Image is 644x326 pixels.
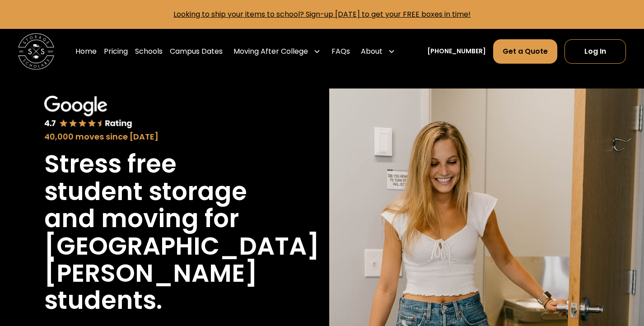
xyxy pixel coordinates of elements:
div: About [361,46,383,57]
a: Looking to ship your items to school? Sign-up [DATE] to get your FREE boxes in time! [173,9,471,19]
div: 40,000 moves since [DATE] [44,131,271,143]
h1: Stress free student storage and moving for [44,150,271,232]
a: Campus Dates [170,39,223,64]
a: Home [75,39,97,64]
a: Schools [135,39,163,64]
a: FAQs [331,39,350,64]
a: [PHONE_NUMBER] [427,47,486,56]
div: About [357,39,399,64]
div: Moving After College [233,46,308,57]
h1: students. [44,287,162,314]
h1: [GEOGRAPHIC_DATA][PERSON_NAME] [44,233,319,287]
a: Log In [565,39,626,64]
a: Get a Quote [493,39,557,64]
img: Google 4.7 star rating [44,96,133,130]
a: home [18,33,54,70]
div: Moving After College [230,39,324,64]
a: Pricing [104,39,128,64]
img: Storage Scholars main logo [18,33,54,70]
